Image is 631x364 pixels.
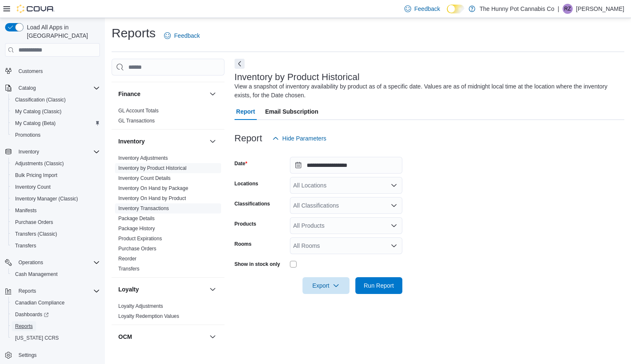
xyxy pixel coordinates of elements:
[118,205,169,211] a: Inventory Transactions
[235,72,360,82] h3: Inventory by Product Historical
[118,303,163,309] span: Loyalty Adjustments
[18,352,37,359] span: Settings
[118,313,179,320] span: Loyalty Redemption Values
[8,320,103,332] button: Reports
[118,225,155,232] span: Package History
[118,285,206,294] button: Loyalty
[8,332,103,344] button: [US_STATE] CCRS
[15,323,33,330] span: Reports
[161,27,203,44] a: Feedback
[355,277,402,294] button: Run Report
[12,130,44,140] a: Promotions
[15,286,39,296] button: Reports
[2,146,103,158] button: Inventory
[15,83,100,93] span: Catalog
[391,182,397,189] button: Open list of options
[12,159,67,169] a: Adjustments (Classic)
[401,0,443,17] a: Feedback
[15,96,66,103] span: Classification (Classic)
[12,170,61,180] a: Bulk Pricing Import
[15,242,36,249] span: Transfers
[8,297,103,309] button: Canadian Compliance
[235,133,262,143] h3: Report
[15,219,53,226] span: Purchase Orders
[15,184,51,190] span: Inventory Count
[18,85,36,91] span: Catalog
[391,202,397,209] button: Open list of options
[15,66,46,76] a: Customers
[17,5,55,13] img: Cova
[576,4,624,14] p: [PERSON_NAME]
[15,350,100,360] span: Settings
[563,4,573,14] div: Ramon Zavalza
[8,228,103,240] button: Transfers (Classic)
[12,118,59,128] a: My Catalog (Beta)
[2,82,103,94] button: Catalog
[447,5,464,13] input: Dark Mode
[558,4,559,14] p: |
[235,82,620,100] div: View a snapshot of inventory availability by product as of a specific date. Values are as of midn...
[118,236,162,242] a: Product Expirations
[235,180,258,187] label: Locations
[118,205,169,212] span: Inventory Transactions
[15,108,62,115] span: My Catalog (Classic)
[391,242,397,249] button: Open list of options
[18,148,39,155] span: Inventory
[118,185,188,192] span: Inventory On Hand by Package
[12,194,100,204] span: Inventory Manager (Classic)
[118,107,159,114] span: GL Account Totals
[112,106,224,129] div: Finance
[12,217,57,227] a: Purchase Orders
[15,66,100,76] span: Customers
[8,181,103,193] button: Inventory Count
[12,321,100,331] span: Reports
[15,271,57,278] span: Cash Management
[15,195,78,202] span: Inventory Manager (Classic)
[112,25,156,42] h1: Reports
[12,182,54,192] a: Inventory Count
[15,147,42,157] button: Inventory
[118,155,168,161] span: Inventory Adjustments
[269,130,330,147] button: Hide Parameters
[235,59,245,69] button: Next
[564,4,571,14] span: RZ
[265,103,318,120] span: Email Subscription
[15,207,37,214] span: Manifests
[12,107,65,117] a: My Catalog (Classic)
[15,147,100,157] span: Inventory
[118,90,206,98] button: Finance
[118,137,206,146] button: Inventory
[15,132,41,138] span: Promotions
[118,185,188,191] a: Inventory On Hand by Package
[15,257,100,268] span: Operations
[235,261,280,268] label: Show in stock only
[112,153,224,277] div: Inventory
[15,311,49,318] span: Dashboards
[12,229,100,239] span: Transfers (Classic)
[12,309,100,320] span: Dashboards
[118,245,156,252] span: Purchase Orders
[480,4,554,14] p: The Hunny Pot Cannabis Co
[302,277,349,294] button: Export
[12,298,100,308] span: Canadian Compliance
[118,118,155,124] a: GL Transactions
[12,170,100,180] span: Bulk Pricing Import
[12,269,61,279] a: Cash Management
[12,205,40,216] a: Manifests
[118,303,163,309] a: Loyalty Adjustments
[12,333,62,343] a: [US_STATE] CCRS
[118,165,187,171] a: Inventory by Product Historical
[12,229,60,239] a: Transfers (Classic)
[8,129,103,141] button: Promotions
[208,284,218,294] button: Loyalty
[2,285,103,297] button: Reports
[15,120,56,127] span: My Catalog (Beta)
[282,134,326,143] span: Hide Parameters
[8,216,103,228] button: Purchase Orders
[8,309,103,320] a: Dashboards
[15,160,64,167] span: Adjustments (Classic)
[118,246,156,252] a: Purchase Orders
[118,235,162,242] span: Product Expirations
[15,299,65,306] span: Canadian Compliance
[18,68,43,75] span: Customers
